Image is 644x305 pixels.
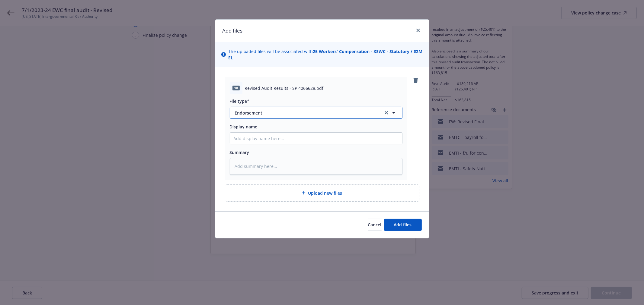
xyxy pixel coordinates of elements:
a: clear selection [383,109,390,116]
span: File type* [230,98,250,104]
span: Endorsement [235,110,375,116]
span: Add files [394,222,412,228]
button: Cancel [368,219,382,231]
span: Summary [230,149,249,155]
span: Revised Audit Results - SP 4066628.pdf [245,85,324,91]
span: pdf [232,86,240,90]
a: close [415,27,422,34]
span: Upload new files [308,190,342,196]
div: Upload new files [225,184,419,202]
a: remove [412,77,419,84]
input: Add display name here... [230,133,402,144]
button: Endorsementclear selection [230,107,402,119]
button: Add files [384,219,422,231]
h1: Add files [223,27,243,35]
span: Cancel [368,222,382,228]
strong: 25 Workers' Compensation - XSWC - Statutory / $2M EL [228,49,422,61]
span: Display name [230,124,258,130]
span: The uploaded files will be associated with [228,48,423,61]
